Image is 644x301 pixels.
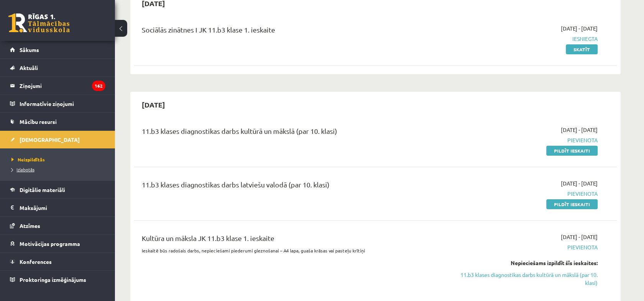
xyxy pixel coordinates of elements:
[10,41,105,59] a: Sākums
[453,190,598,198] span: Pievienota
[10,77,105,94] a: Ziņojumi162
[142,179,442,194] div: 11.b3 klases diagnostikas darbs latviešu valodā (par 10. klasi)
[453,271,598,287] a: 11.b3 klases diagnostikas darbs kultūrā un mākslā (par 10. klasi)
[10,131,105,148] a: [DEMOGRAPHIC_DATA]
[10,217,105,234] a: Atzīmes
[546,199,598,209] a: Pildīt ieskaiti
[142,233,442,247] div: Kultūra un māksla JK 11.b3 klase 1. ieskaite
[10,235,105,252] a: Motivācijas programma
[142,24,442,39] div: Sociālās zinātnes I JK 11.b3 klase 1. ieskaite
[92,81,105,91] i: 162
[11,166,107,173] a: Izlabotās
[10,113,105,130] a: Mācību resursi
[11,156,107,163] a: Neizpildītās
[546,146,598,156] a: Pildīt ieskaiti
[561,24,598,33] span: [DATE] - [DATE]
[561,179,598,187] span: [DATE] - [DATE]
[20,222,40,229] span: Atzīmes
[20,240,80,247] span: Motivācijas programma
[453,259,598,267] div: Nepieciešams izpildīt šīs ieskaites:
[20,136,80,143] span: [DEMOGRAPHIC_DATA]
[20,186,65,193] span: Digitālie materiāli
[20,77,105,94] legend: Ziņojumi
[453,136,598,144] span: Pievienota
[10,181,105,198] a: Digitālie materiāli
[10,253,105,270] a: Konferences
[20,95,105,112] legend: Informatīvie ziņojumi
[11,156,45,163] span: Neizpildītās
[20,258,52,265] span: Konferences
[10,199,105,216] a: Maksājumi
[142,126,442,140] div: 11.b3 klases diagnostikas darbs kultūrā un mākslā (par 10. klasi)
[20,276,86,283] span: Proktoringa izmēģinājums
[20,118,57,125] span: Mācību resursi
[453,35,598,43] span: Iesniegta
[20,64,38,71] span: Aktuāli
[10,59,105,76] a: Aktuāli
[20,199,105,216] legend: Maksājumi
[134,96,173,114] h2: [DATE]
[566,44,598,54] a: Skatīt
[561,233,598,241] span: [DATE] - [DATE]
[20,46,39,53] span: Sākums
[10,271,105,288] a: Proktoringa izmēģinājums
[561,126,598,134] span: [DATE] - [DATE]
[11,166,34,172] span: Izlabotās
[8,13,70,33] a: Rīgas 1. Tālmācības vidusskola
[10,95,105,112] a: Informatīvie ziņojumi
[453,243,598,251] span: Pievienota
[142,247,442,254] p: Ieskaitē būs radošais darbs, nepieciešami piederumi gleznošanai – A4 lapa, guaša krāsas vai paste...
